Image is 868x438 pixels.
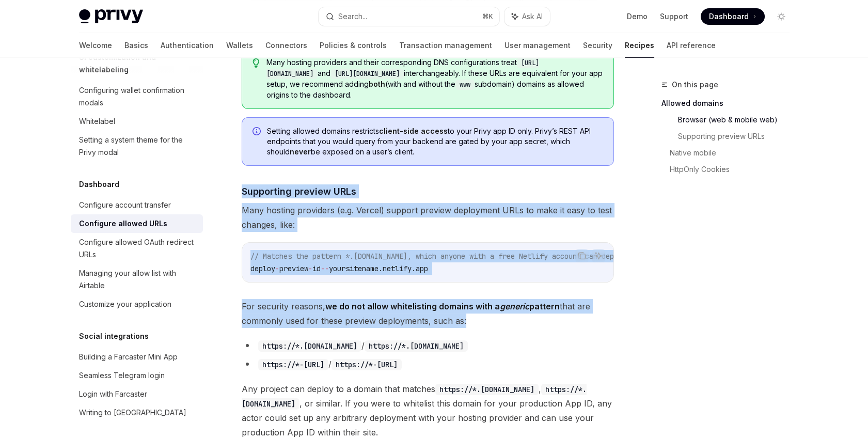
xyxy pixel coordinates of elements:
[71,233,203,264] a: Configure allowed OAuth redirect URLs
[71,264,203,295] a: Managing your allow list with Airtable
[332,359,402,370] code: https://*-[URL]
[504,7,550,26] button: Ask AI
[71,403,203,422] a: Writing to [GEOGRAPHIC_DATA]
[124,33,148,58] a: Basics
[71,131,203,162] a: Setting a system theme for the Privy modal
[79,115,115,128] div: Whitelabel
[79,406,186,419] div: Writing to [GEOGRAPHIC_DATA]
[266,58,539,79] code: [URL][DOMAIN_NAME]
[308,264,312,273] span: -
[627,11,648,22] a: Demo
[319,7,499,26] button: Search...⌘K
[290,147,311,156] strong: never
[258,340,361,352] code: https://*.[DOMAIN_NAME]
[252,58,260,68] svg: Tip
[79,330,149,342] h5: Social integrations
[667,33,716,58] a: API reference
[625,33,654,58] a: Recipes
[583,33,612,58] a: Security
[79,199,171,211] div: Configure account transfer
[378,264,383,273] span: .
[242,299,614,328] span: For security reasons, that are commonly used for these preview deployments, such as:
[670,161,798,178] a: HttpOnly Cookies
[79,9,143,24] img: light logo
[773,8,790,25] button: Toggle dark mode
[265,33,307,58] a: Connectors
[661,95,798,112] a: Allowed domains
[365,340,468,352] code: https://*.[DOMAIN_NAME]
[338,10,367,23] div: Search...
[161,33,214,58] a: Authentication
[79,33,112,58] a: Welcome
[435,384,539,395] code: https://*.[DOMAIN_NAME]
[416,264,428,273] span: app
[250,252,639,261] span: // Matches the pattern *.[DOMAIN_NAME], which anyone with a free Netlify account can deploy to
[258,359,328,370] code: https://*-[URL]
[701,8,765,25] a: Dashboard
[79,388,147,400] div: Login with Farcaster
[312,264,321,273] span: id
[79,217,167,230] div: Configure allowed URLs
[321,264,329,273] span: --
[71,385,203,403] a: Login with Farcaster
[660,11,688,22] a: Support
[79,351,178,363] div: Building a Farcaster Mini App
[279,264,308,273] span: preview
[71,295,203,314] a: Customize your application
[575,249,589,262] button: Copy the contents from the code block
[678,128,798,145] a: Supporting preview URLs
[71,112,203,131] a: Whitelabel
[79,236,197,261] div: Configure allowed OAuth redirect URLs
[79,178,119,191] h5: Dashboard
[383,264,412,273] span: netlify
[369,80,385,88] strong: both
[79,84,197,109] div: Configuring wallet confirmation modals
[678,112,798,128] a: Browser (web & mobile web)
[522,11,543,22] span: Ask AI
[709,11,749,22] span: Dashboard
[252,127,263,137] svg: Info
[79,369,165,382] div: Seamless Telegram login
[670,145,798,161] a: Native mobile
[79,298,171,310] div: Customize your application
[329,264,378,273] span: yoursitename
[242,203,614,232] span: Many hosting providers (e.g. Vercel) support preview deployment URLs to make it easy to test chan...
[71,81,203,112] a: Configuring wallet confirmation modals
[325,301,560,311] strong: we do not allow whitelisting domains with a pattern
[71,196,203,214] a: Configure account transfer
[482,12,493,21] span: ⌘ K
[242,338,614,353] li: /
[412,264,416,273] span: .
[500,301,529,311] em: generic
[504,33,571,58] a: User management
[275,264,279,273] span: -
[71,214,203,233] a: Configure allowed URLs
[266,57,603,100] span: Many hosting providers and their corresponding DNS configurations treat and interchangeably. If t...
[672,79,718,91] span: On this page
[320,33,387,58] a: Policies & controls
[330,69,404,79] code: [URL][DOMAIN_NAME]
[242,357,614,371] li: /
[455,80,475,90] code: www
[250,264,275,273] span: deploy
[242,184,356,198] span: Supporting preview URLs
[71,348,203,366] a: Building a Farcaster Mini App
[79,267,197,292] div: Managing your allow list with Airtable
[267,126,603,157] span: Setting allowed domains restricts to your Privy app ID only. Privy’s REST API endpoints that you ...
[379,127,448,135] strong: client-side access
[79,134,197,159] div: Setting a system theme for the Privy modal
[71,366,203,385] a: Seamless Telegram login
[399,33,492,58] a: Transaction management
[226,33,253,58] a: Wallets
[592,249,605,262] button: Ask AI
